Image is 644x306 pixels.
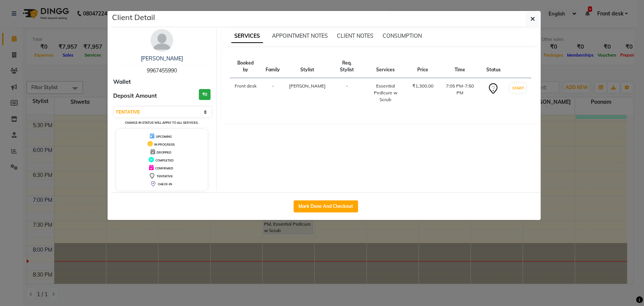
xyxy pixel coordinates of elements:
[481,55,505,78] th: Status
[363,55,408,78] th: Services
[147,67,177,74] span: 9967455990
[157,151,171,154] span: DROPPED
[125,121,198,125] small: Change in status will apply to all services.
[330,55,363,78] th: Req. Stylist
[199,89,211,100] h3: ₹0
[294,200,358,212] button: Mark Done And Checkout
[158,182,172,186] span: CHECK-IN
[155,166,173,170] span: CONFIRMED
[330,78,363,108] td: -
[154,143,175,146] span: IN PROGRESS
[368,83,403,103] div: Essential Pedicure w Scrub
[289,83,326,89] span: [PERSON_NAME]
[156,135,172,138] span: UPCOMING
[261,78,284,108] td: -
[438,78,482,108] td: 7:05 PM-7:50 PM
[231,29,263,43] span: SERVICES
[261,55,284,78] th: Family
[113,92,157,100] span: Deposit Amount
[141,55,183,62] a: [PERSON_NAME]
[412,83,433,89] div: ₹1,300.00
[284,55,330,78] th: Stylist
[408,55,438,78] th: Price
[337,32,373,39] span: CLIENT NOTES
[272,32,328,39] span: APPOINTMENT NOTES
[230,78,261,108] td: Front desk
[151,29,173,52] img: avatar
[113,78,131,86] span: Wallet
[510,83,526,93] button: START
[383,32,422,39] span: CONSUMPTION
[438,55,482,78] th: Time
[112,12,155,23] h5: Client Detail
[155,158,174,162] span: COMPLETED
[230,55,261,78] th: Booked by
[157,174,173,178] span: TENTATIVE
